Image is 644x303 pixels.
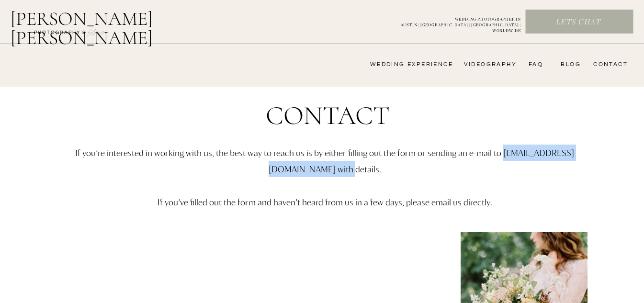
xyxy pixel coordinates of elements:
[526,17,631,28] a: Lets chat
[524,61,543,68] a: FAQ
[11,9,203,32] a: [PERSON_NAME] [PERSON_NAME]
[461,61,517,68] a: videography
[29,29,91,41] a: photography &
[79,26,114,37] a: FILMs
[45,145,604,244] p: If you’re interested in working with us, the best way to reach us is by either filling out the fo...
[211,102,445,136] h1: Contact
[385,17,521,27] a: WEDDING PHOTOGRAPHER INAUSTIN | [GEOGRAPHIC_DATA] | [GEOGRAPHIC_DATA] | WORLDWIDE
[557,61,581,68] a: bLog
[590,61,628,68] a: CONTACT
[357,61,453,68] a: wedding experience
[385,17,521,27] p: WEDDING PHOTOGRAPHER IN AUSTIN | [GEOGRAPHIC_DATA] | [GEOGRAPHIC_DATA] | WORLDWIDE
